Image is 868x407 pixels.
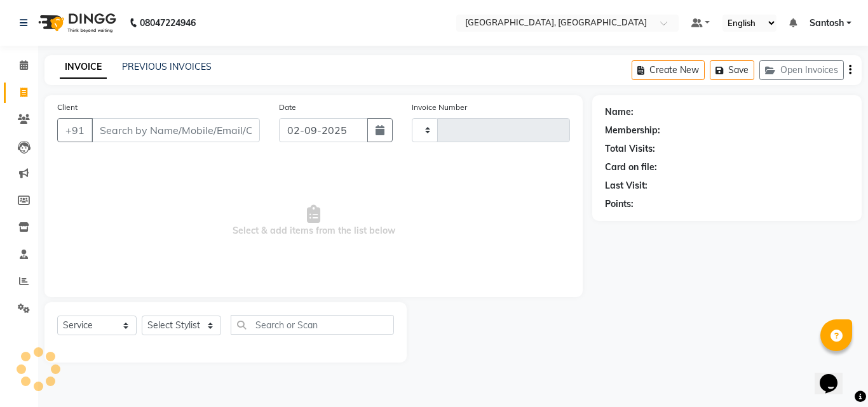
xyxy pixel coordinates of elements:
a: INVOICE [60,56,107,79]
b: 08047224946 [140,5,196,41]
button: Open Invoices [759,60,844,80]
input: Search by Name/Mobile/Email/Code [92,118,260,142]
label: Invoice Number [412,102,467,113]
span: Santosh [810,17,844,30]
div: Total Visits: [605,142,655,156]
input: Search or Scan [231,315,394,335]
button: Save [710,60,754,80]
div: Membership: [605,124,660,137]
div: Card on file: [605,161,657,174]
iframe: chat widget [815,356,855,394]
img: logo [32,5,119,41]
button: Create New [632,60,705,80]
div: Name: [605,105,634,119]
button: +91 [57,118,93,142]
div: Points: [605,197,634,211]
label: Date [279,102,296,113]
span: Select & add items from the list below [57,157,570,284]
a: PREVIOUS INVOICES [122,61,212,72]
label: Client [57,102,78,113]
div: Last Visit: [605,179,648,192]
